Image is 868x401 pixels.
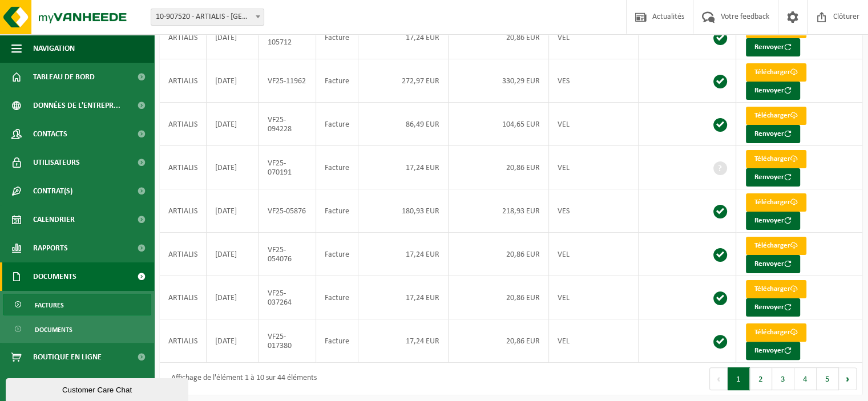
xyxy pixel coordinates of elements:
[151,9,264,25] span: 10-907520 - ARTIALIS - LIÈGE
[316,103,358,146] td: Facture
[316,59,358,103] td: Facture
[709,367,728,390] button: Previous
[316,16,358,59] td: Facture
[316,233,358,276] td: Facture
[35,319,72,341] span: Documents
[6,376,191,401] iframe: chat widget
[160,276,207,319] td: ARTIALIS
[207,16,259,59] td: [DATE]
[207,319,259,363] td: [DATE]
[549,189,639,233] td: VES
[259,276,316,319] td: VF25-037264
[160,103,207,146] td: ARTIALIS
[316,189,358,233] td: Facture
[3,318,151,340] a: Documents
[449,319,548,363] td: 20,86 EUR
[746,63,806,82] a: Télécharger
[549,233,639,276] td: VEL
[259,319,316,363] td: VF25-017380
[746,125,800,143] button: Renvoyer
[839,367,857,390] button: Next
[746,150,806,168] a: Télécharger
[160,16,207,59] td: ARTIALIS
[358,59,449,103] td: 272,97 EUR
[207,189,259,233] td: [DATE]
[358,146,449,189] td: 17,24 EUR
[259,103,316,146] td: VF25-094228
[33,205,75,234] span: Calendrier
[160,146,207,189] td: ARTIALIS
[549,103,639,146] td: VEL
[817,367,839,390] button: 5
[160,233,207,276] td: ARTIALIS
[207,233,259,276] td: [DATE]
[207,146,259,189] td: [DATE]
[449,103,548,146] td: 104,65 EUR
[746,323,806,342] a: Télécharger
[160,59,207,103] td: ARTIALIS
[746,280,806,298] a: Télécharger
[33,371,119,400] span: Conditions d'accepta...
[33,343,102,371] span: Boutique en ligne
[746,193,806,212] a: Télécharger
[549,16,639,59] td: VEL
[449,189,548,233] td: 218,93 EUR
[33,120,67,148] span: Contacts
[259,59,316,103] td: VF25-11962
[358,276,449,319] td: 17,24 EUR
[35,294,64,316] span: Factures
[33,148,80,177] span: Utilisateurs
[746,38,800,56] button: Renvoyer
[794,367,817,390] button: 4
[259,16,316,59] td: VF25-105712
[449,16,548,59] td: 20,86 EUR
[746,168,800,187] button: Renvoyer
[358,16,449,59] td: 17,24 EUR
[259,189,316,233] td: VF25-05876
[750,367,772,390] button: 2
[33,234,68,262] span: Rapports
[746,298,800,317] button: Renvoyer
[549,146,639,189] td: VEL
[160,319,207,363] td: ARTIALIS
[33,91,120,120] span: Données de l'entrepr...
[746,212,800,230] button: Renvoyer
[358,103,449,146] td: 86,49 EUR
[316,319,358,363] td: Facture
[746,82,800,100] button: Renvoyer
[33,63,95,91] span: Tableau de bord
[549,59,639,103] td: VES
[3,294,151,315] a: Factures
[151,9,264,26] span: 10-907520 - ARTIALIS - LIÈGE
[746,342,800,360] button: Renvoyer
[728,367,750,390] button: 1
[746,237,806,255] a: Télécharger
[358,189,449,233] td: 180,93 EUR
[316,146,358,189] td: Facture
[549,319,639,363] td: VEL
[746,255,800,273] button: Renvoyer
[449,146,548,189] td: 20,86 EUR
[33,262,76,291] span: Documents
[449,276,548,319] td: 20,86 EUR
[746,107,806,125] a: Télécharger
[549,276,639,319] td: VEL
[259,233,316,276] td: VF25-054076
[358,233,449,276] td: 17,24 EUR
[207,103,259,146] td: [DATE]
[259,146,316,189] td: VF25-070191
[207,59,259,103] td: [DATE]
[449,233,548,276] td: 20,86 EUR
[33,177,72,205] span: Contrat(s)
[165,368,317,389] div: Affichage de l'élément 1 à 10 sur 44 éléments
[207,276,259,319] td: [DATE]
[358,319,449,363] td: 17,24 EUR
[772,367,794,390] button: 3
[449,59,548,103] td: 330,29 EUR
[33,34,75,63] span: Navigation
[160,189,207,233] td: ARTIALIS
[316,276,358,319] td: Facture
